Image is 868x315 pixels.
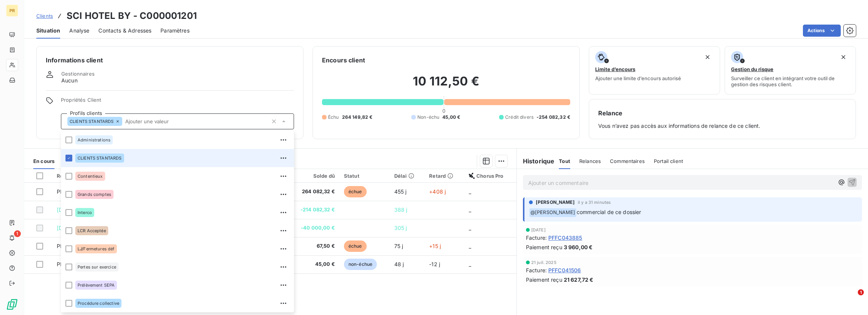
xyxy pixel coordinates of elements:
[322,56,365,65] h6: Encours client
[531,260,557,265] span: 21 juil. 2025
[46,56,294,65] h6: Informations client
[578,200,611,205] span: il y a 31 minutes
[526,234,547,242] span: Facture :
[469,225,471,231] span: _
[57,172,179,179] div: Référence
[57,225,158,231] span: [DATE] -CE- VIR SEPA HOTEL BY M008
[78,210,92,215] span: Interco
[536,199,575,206] span: [PERSON_NAME]
[78,301,119,306] span: Procédure collective
[344,186,367,197] span: échue
[36,27,60,34] span: Situation
[344,241,367,252] span: échue
[33,158,54,164] span: En cours
[57,261,89,267] span: PFFC045417
[61,97,294,107] span: Propriétés Client
[598,109,846,118] h6: Relance
[292,261,335,268] span: 45,00 €
[61,77,78,84] span: Aucun
[429,261,440,267] span: -12 j
[417,114,439,121] span: Non-échu
[595,75,681,81] span: Ajouter une limite d’encours autorisé
[442,114,460,121] span: 45,00 €
[394,206,408,213] span: 388 j
[292,206,335,214] span: -214 082,32 €
[731,66,773,72] span: Gestion du risque
[292,224,335,232] span: -40 000,00 €
[526,266,547,274] span: Facture :
[6,5,18,17] div: PR
[394,243,403,249] span: 75 j
[78,283,115,287] span: Prélèvement SEPA
[394,173,420,179] div: Délai
[429,173,460,179] div: Retard
[564,276,594,284] span: 21 627,72 €
[725,46,856,95] button: Gestion du risqueSurveiller ce client en intégrant votre outil de gestion des risques client.
[6,298,18,310] img: Logo LeanPay
[70,119,114,124] span: CLIENTS STANTARDS
[429,188,446,195] span: +408 j
[564,243,593,251] span: 3 960,00 €
[61,71,95,77] span: Gestionnaires
[469,188,471,195] span: _
[654,158,683,164] span: Portail client
[98,27,151,34] span: Contacts & Adresses
[78,247,115,251] span: LJ/Fermetures déf
[69,27,89,34] span: Analyse
[344,259,377,270] span: non-échue
[469,173,512,179] div: Chorus Pro
[598,109,846,130] div: Vous n’avez pas accès aux informations de relance de ce client.
[36,12,53,20] a: Clients
[469,206,471,213] span: _
[78,174,103,178] span: Contentieux
[858,289,864,295] span: 1
[595,66,635,72] span: Limite d’encours
[469,261,471,267] span: _
[577,209,641,215] span: commercial de ce dossier
[67,9,197,23] h3: SCI HOTEL BY - C000001201
[548,234,582,242] span: PFFC043885
[78,156,122,160] span: CLIENTS STANTARDS
[78,192,111,197] span: Grands comptes
[322,74,570,96] h2: 10 112,50 €
[57,188,90,195] span: PFFC030178
[160,27,190,34] span: Paramètres
[57,243,91,249] span: PFFC044345
[589,46,720,95] button: Limite d’encoursAjouter une limite d’encours autorisé
[537,114,570,121] span: -254 082,32 €
[505,114,534,121] span: Crédit divers
[394,188,407,195] span: 455 j
[531,228,546,232] span: [DATE]
[526,276,562,284] span: Paiement reçu
[469,243,471,249] span: _
[344,173,385,179] div: Statut
[529,208,576,217] span: @ [PERSON_NAME]
[579,158,601,164] span: Relances
[57,206,158,213] span: [DATE] -CE- VIR SEPA HOTEL BY M008
[442,108,445,114] span: 0
[394,225,407,231] span: 305 j
[429,243,441,249] span: +15 j
[731,75,849,87] span: Surveiller ce client en intégrant votre outil de gestion des risques client.
[842,289,860,307] iframe: Intercom live chat
[610,158,645,164] span: Commentaires
[517,157,555,166] h6: Historique
[394,261,404,267] span: 48 j
[292,242,335,250] span: 67,50 €
[548,266,581,274] span: PFFC041506
[292,173,335,179] div: Solde dû
[342,114,373,121] span: 264 149,82 €
[328,114,339,121] span: Échu
[78,228,106,233] span: LCR Acceptée
[14,230,21,237] span: 1
[559,158,570,164] span: Tout
[526,243,562,251] span: Paiement reçu
[803,25,841,37] button: Actions
[36,13,53,19] span: Clients
[78,138,110,142] span: Administrations
[292,188,335,196] span: 264 082,32 €
[122,118,268,125] input: Ajouter une valeur
[78,265,116,269] span: Pertes sur exercice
